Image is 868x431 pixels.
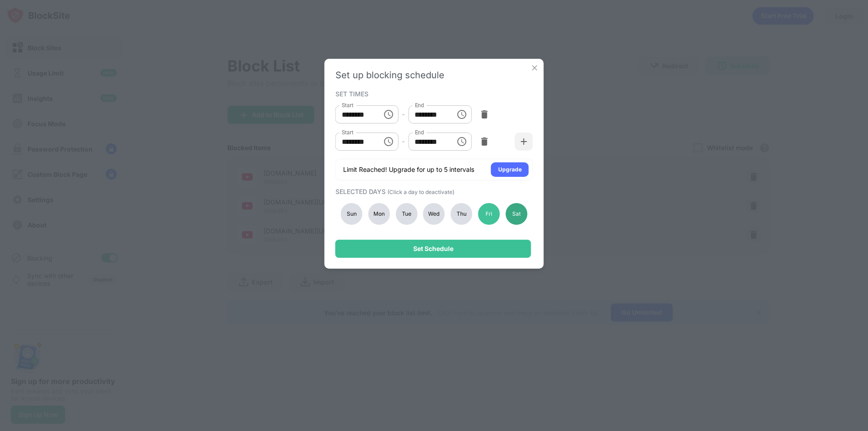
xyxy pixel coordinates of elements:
div: Sun [341,203,363,225]
div: Set Schedule [413,245,453,252]
span: (Click a day to deactivate) [387,189,454,195]
div: Mon [368,203,390,225]
div: Tue [396,203,417,225]
button: Choose time, selected time is 11:00 AM [453,105,471,123]
div: - [402,137,405,147]
div: Sat [505,203,527,225]
div: Thu [451,203,472,225]
div: Fri [478,203,500,225]
img: x-button.svg [530,63,539,72]
button: Choose time, selected time is 12:00 AM [379,105,397,123]
div: Wed [423,203,445,225]
label: Start [342,128,354,136]
label: Start [342,101,354,109]
button: Choose time, selected time is 12:00 AM [453,133,471,151]
div: Set up blocking schedule [335,70,533,81]
label: End [415,101,424,109]
div: Upgrade [498,165,522,174]
div: SET TIMES [335,90,531,97]
div: Limit Reached! Upgrade for up to 5 intervals [343,165,474,174]
div: SELECTED DAYS [335,188,531,195]
div: - [402,109,405,119]
button: Choose time, selected time is 10:00 PM [379,133,397,151]
label: End [415,128,424,136]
